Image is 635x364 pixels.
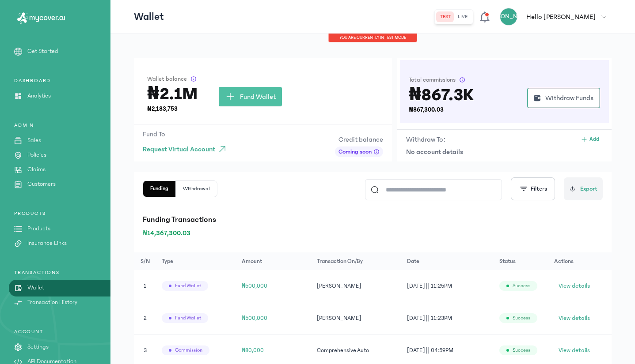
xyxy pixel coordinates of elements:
[236,252,312,270] th: Amount
[402,252,494,270] th: Date
[513,282,530,289] span: success
[559,346,590,355] span: View details
[494,252,549,270] th: Status
[143,141,231,157] button: Request Virtual Account
[143,228,603,238] p: ₦14,367,300.03
[335,134,383,145] p: Credit balance
[144,347,147,353] span: 3
[402,302,494,334] td: [DATE] || 11:23PM
[242,283,268,289] span: ₦500,000
[27,150,46,160] p: Policies
[27,224,50,233] p: Products
[219,87,282,106] button: Fund Wallet
[27,91,51,101] p: Analytics
[147,75,187,83] span: Wallet balance
[559,314,590,323] span: View details
[27,239,67,248] p: Insurance Links
[27,47,58,56] p: Get Started
[175,282,201,289] span: Fund wallet
[27,283,44,293] p: Wallet
[409,75,456,84] span: Total commissions
[176,181,217,197] button: Withdrawal
[242,315,268,321] span: ₦500,000
[526,11,596,22] p: Hello [PERSON_NAME]
[312,252,402,270] th: Transaction on/by
[328,34,417,42] div: You are currently in TEST MODE
[134,10,164,24] p: Wallet
[437,11,454,22] button: test
[406,134,445,145] p: Withdraw To:
[147,87,198,101] h3: ₦2.1M
[554,343,594,357] button: View details
[312,302,402,334] td: [PERSON_NAME]
[545,93,593,103] span: Withdraw Funds
[409,88,474,102] h3: ₦867.3K
[144,315,147,321] span: 2
[27,342,49,352] p: Settings
[312,270,402,302] td: [PERSON_NAME]
[554,279,594,293] button: View details
[500,8,612,26] button: [PERSON_NAME]Hello [PERSON_NAME]
[554,311,594,325] button: View details
[409,105,474,114] p: ₦867,300.03
[589,136,599,143] span: Add
[175,347,202,354] span: Commission
[549,252,612,270] th: Actions
[559,281,590,290] span: View details
[406,146,603,157] p: No account details
[27,298,77,307] p: Transaction History
[500,8,517,26] div: [PERSON_NAME]
[143,144,215,154] span: Request Virtual Account
[402,270,494,302] td: [DATE] || 11:25PM
[240,91,276,102] span: Fund Wallet
[242,347,264,353] span: ₦80,000
[147,105,198,113] p: ₦2,183,753
[513,347,530,354] span: success
[511,177,555,200] button: Filters
[513,315,530,322] span: success
[577,134,603,145] button: Add
[143,181,176,197] button: Funding
[564,177,603,200] button: Export
[454,11,471,22] button: live
[27,136,41,145] p: Sales
[143,129,231,139] p: Fund To
[580,184,597,194] span: Export
[27,180,56,189] p: Customers
[144,283,146,289] span: 1
[175,315,201,322] span: Fund wallet
[143,214,603,226] p: Funding Transactions
[527,88,600,108] button: Withdraw Funds
[134,252,156,270] th: S/N
[156,252,236,270] th: Type
[338,147,372,156] span: Coming soon
[27,165,46,174] p: Claims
